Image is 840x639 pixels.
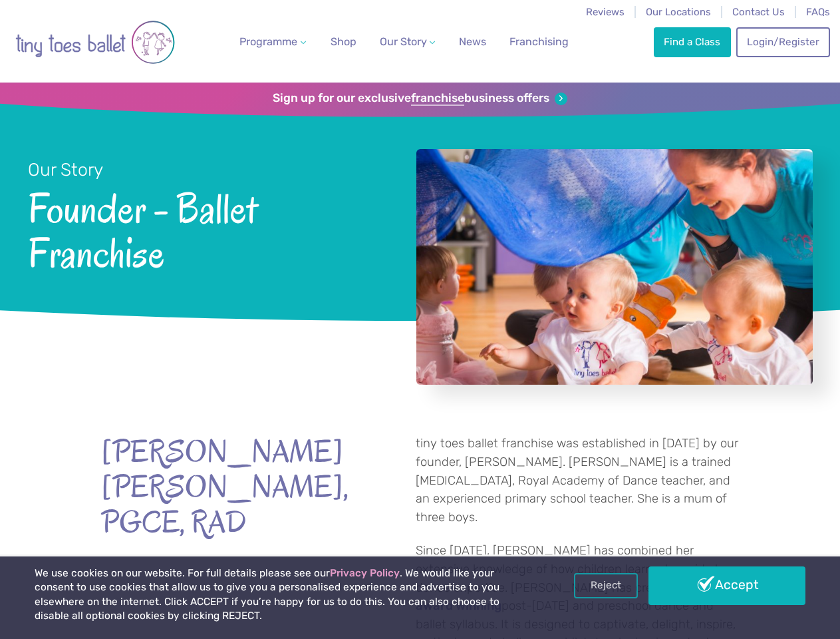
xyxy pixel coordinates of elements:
a: Franchising [504,29,574,55]
strong: [PERSON_NAME] [PERSON_NAME], PGCE, RAD [101,435,341,540]
a: Privacy Policy [330,567,400,579]
span: Shop [331,35,356,48]
span: News [459,35,486,48]
span: Programme [239,35,297,48]
span: Our Story [380,35,427,48]
a: Our Story [374,29,440,55]
a: Reviews [586,6,625,18]
p: We use cookies on our website. For full details please see our . We would like your consent to us... [35,566,535,624]
a: FAQs [806,6,830,18]
a: Our Locations [646,6,711,18]
a: Sign up for our exclusivefranchisebusiness offers [273,91,567,106]
span: Founder - Ballet Franchise [28,182,381,276]
a: Programme [234,29,311,55]
span: Franchising [509,35,569,48]
a: Shop [325,29,362,55]
a: Login/Register [736,27,829,57]
img: tiny toes ballet [15,9,175,76]
a: Contact Us [732,6,785,18]
a: Reject [574,573,638,598]
small: Our Story [28,159,103,180]
p: tiny toes ballet franchise was established in [DATE] by our founder, [PERSON_NAME]. [PERSON_NAME]... [416,435,740,527]
a: News [454,29,491,55]
a: Accept [648,566,805,605]
a: Find a Class [654,27,731,57]
strong: franchise [411,91,464,106]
